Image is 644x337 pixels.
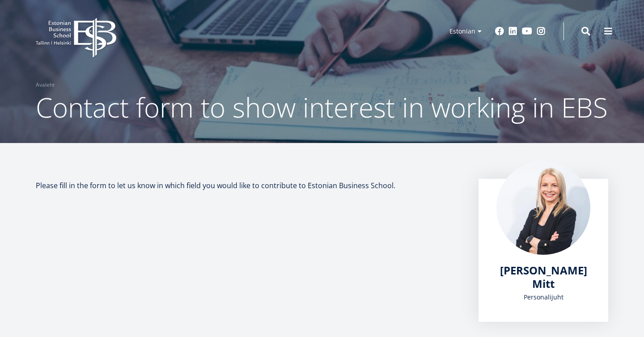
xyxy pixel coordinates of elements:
[500,263,587,291] span: [PERSON_NAME] Mitt
[522,27,532,36] a: Youtube
[495,27,504,36] a: Facebook
[508,27,517,36] a: Linkedin
[36,80,55,89] a: Avaleht
[496,291,590,304] div: Personalijuht
[537,27,546,36] a: Instagram
[36,179,461,192] p: Please fill in the form to let us know in which field you would like to contribute to Estonian Bu...
[496,161,590,255] img: Älice Mitt
[36,89,608,126] span: Contact form to show interest in working in EBS
[496,264,590,291] a: [PERSON_NAME] Mitt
